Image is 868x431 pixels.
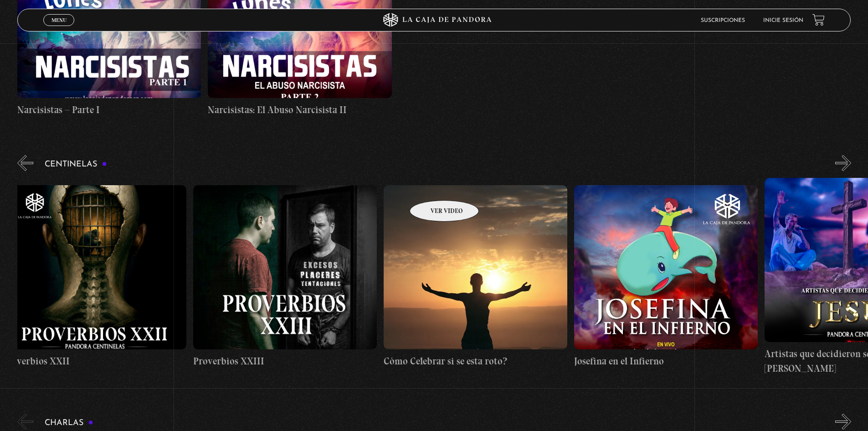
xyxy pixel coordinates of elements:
[193,354,377,369] h4: Proverbios XXIII
[763,18,803,23] a: Inicie sesión
[384,178,567,375] a: Cómo Celebrar si se esta roto?
[208,103,391,117] h4: Narcisistas: El Abuso Narcisista II
[17,414,33,430] button: Previous
[2,354,186,369] h4: Proverbios XXII
[574,178,758,375] a: Josefina en el Infierno
[45,419,93,427] h3: Charlas
[812,14,825,26] a: View your shopping cart
[193,178,377,375] a: Proverbios XXIII
[835,155,851,171] button: Next
[701,18,745,23] a: Suscripciones
[17,103,201,117] h4: Narcisistas – Parte I
[45,160,107,169] h3: Centinelas
[17,155,33,171] button: Previous
[2,178,186,375] a: Proverbios XXII
[51,17,67,23] span: Menu
[48,25,70,31] span: Cerrar
[384,354,567,369] h4: Cómo Celebrar si se esta roto?
[574,354,758,369] h4: Josefina en el Infierno
[835,414,851,430] button: Next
